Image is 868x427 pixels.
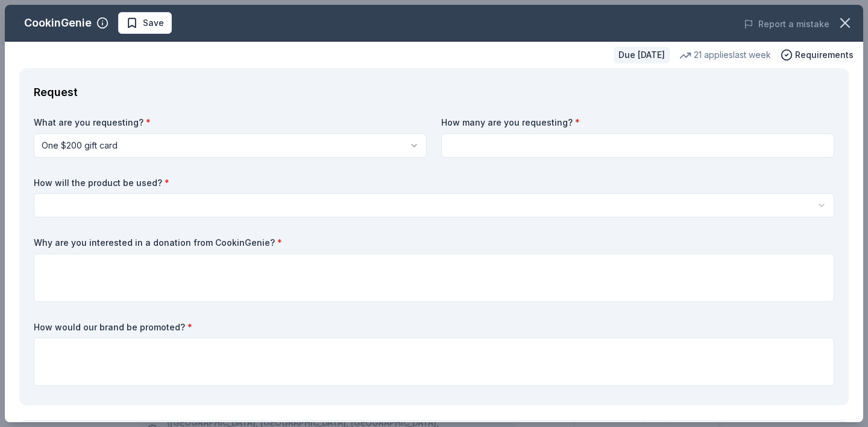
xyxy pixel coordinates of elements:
[34,321,834,333] label: How would our brand be promoted?
[34,117,427,129] label: What are you requesting?
[118,12,172,34] button: Save
[24,13,92,33] div: CookinGenie
[795,48,854,62] span: Requirements
[781,48,854,62] button: Requirements
[34,83,834,102] div: Request
[34,237,834,249] label: Why are you interested in a donation from CookinGenie?
[614,47,670,63] div: Due [DATE]
[34,177,834,189] label: How will the product be used?
[143,16,164,30] span: Save
[441,117,834,129] label: How many are you requesting?
[679,48,771,62] div: 21 applies last week
[744,17,829,31] button: Report a mistake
